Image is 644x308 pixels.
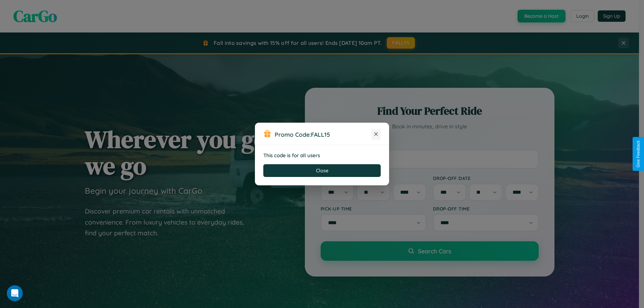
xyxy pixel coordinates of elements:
button: Close [263,164,381,177]
strong: This code is for all users [263,152,320,159]
h3: Promo Code: [275,131,371,138]
div: Give Feedback [636,140,641,168]
b: FALL15 [311,131,330,138]
iframe: Intercom live chat [7,285,23,301]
